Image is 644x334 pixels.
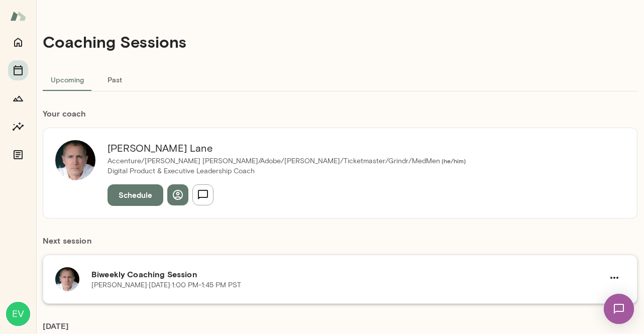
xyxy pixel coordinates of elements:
h6: Your coach [43,107,637,120]
h4: Coaching Sessions [43,32,186,51]
button: Growth Plan [8,88,28,108]
button: View profile [167,184,188,205]
button: Send message [192,184,213,205]
div: basic tabs example [43,67,637,91]
button: Documents [8,145,28,165]
img: Mike Lane [55,140,95,180]
p: Accenture/[PERSON_NAME] [PERSON_NAME]/Adobe/[PERSON_NAME]/Ticketmaster/Grindr/MedMen [108,156,466,166]
h6: [PERSON_NAME] Lane [108,140,466,156]
button: Sessions [8,60,28,80]
button: Schedule [108,184,163,205]
button: Upcoming [43,67,92,91]
h6: Next session [43,235,637,255]
span: ( he/him ) [440,157,466,164]
h6: Biweekly Coaching Session [91,268,604,280]
button: Past [92,67,137,91]
p: Digital Product & Executive Leadership Coach [108,166,466,176]
img: Evan Roche [6,302,30,326]
button: Insights [8,117,28,137]
button: Home [8,32,28,52]
img: Mento [10,7,26,26]
p: [PERSON_NAME] · [DATE] · 1:00 PM-1:45 PM PST [91,280,241,290]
